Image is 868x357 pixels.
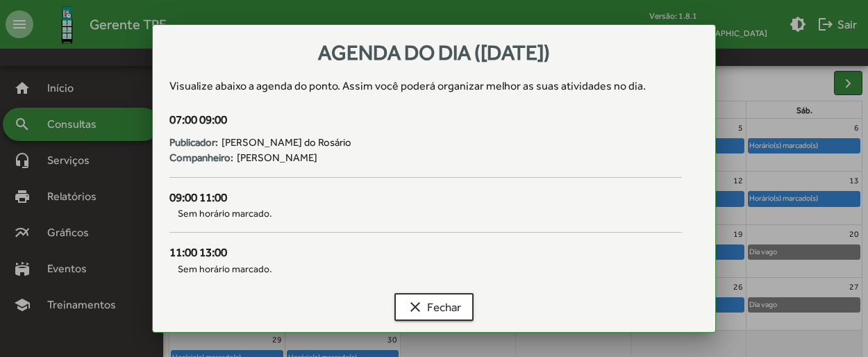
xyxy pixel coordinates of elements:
button: Fechar [394,293,474,321]
span: Sem horário marcado. [169,262,683,276]
div: 07:00 09:00 [169,111,683,129]
strong: Publicador: [169,135,218,151]
span: Sem horário marcado. [169,206,683,221]
div: 09:00 11:00 [169,189,683,207]
span: Fechar [407,294,461,319]
div: Visualize abaixo a agenda do ponto . Assim você poderá organizar melhor as suas atividades no dia. [169,78,699,94]
span: Agenda do dia ([DATE]) [318,40,550,65]
div: 11:00 13:00 [169,244,683,262]
span: [PERSON_NAME] do Rosário [222,135,351,151]
mat-icon: clear [407,299,424,315]
span: [PERSON_NAME] [237,150,317,166]
strong: Companheiro: [169,150,233,166]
